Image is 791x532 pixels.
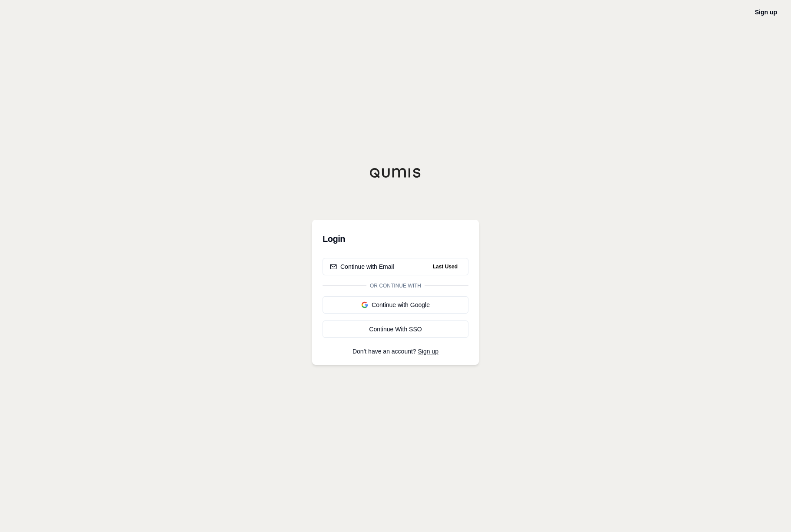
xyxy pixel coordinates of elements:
[755,9,777,16] a: Sign up
[330,262,394,271] div: Continue with Email
[323,321,468,338] a: Continue With SSO
[429,261,461,272] span: Last Used
[323,230,468,248] h3: Login
[369,168,422,178] img: Qumis
[366,282,425,289] span: Or continue with
[330,325,461,334] div: Continue With SSO
[323,348,468,354] p: Don't have an account?
[323,258,468,275] button: Continue with EmailLast Used
[418,348,438,355] a: Sign up
[330,301,461,309] div: Continue with Google
[323,296,468,314] button: Continue with Google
